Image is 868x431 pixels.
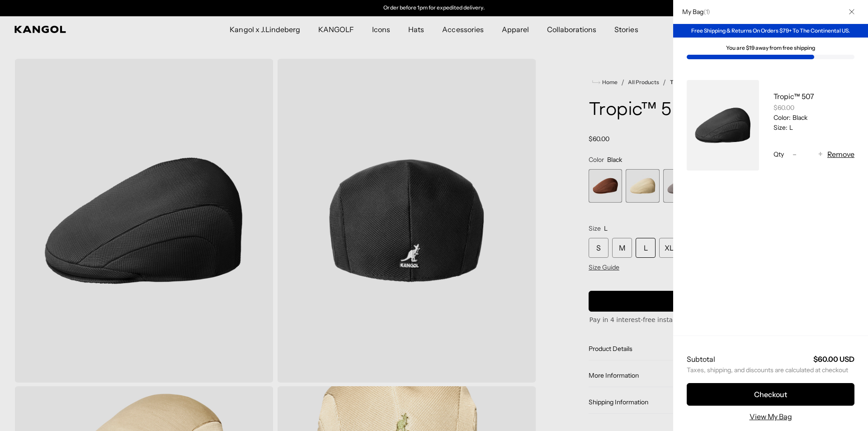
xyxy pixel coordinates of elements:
[801,149,814,160] input: Quantity for Tropic™ 507
[678,8,710,16] h2: My Bag
[703,8,710,16] span: ( )
[673,24,868,38] div: Free Shipping & Returns On Orders $79+ To The Continental US.
[774,114,791,122] dt: Color:
[788,123,793,132] dd: L
[706,8,708,16] span: 1
[818,148,823,161] span: +
[774,150,784,158] span: Qty
[814,149,827,160] button: +
[687,383,854,406] button: Checkout
[687,354,715,364] h2: Subtotal
[813,355,854,364] strong: $60.00 USD
[774,123,788,132] dt: Size:
[750,411,792,422] a: View My Bag
[774,92,814,101] a: Tropic™ 507
[827,149,854,160] button: Remove Tropic™ 507 - Black / L
[788,149,801,160] button: -
[774,104,854,112] div: $60.00
[687,366,854,374] small: Taxes, shipping, and discounts are calculated at checkout
[687,45,854,51] div: You are $19 away from free shipping
[791,114,807,122] dd: Black
[793,148,797,161] span: -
